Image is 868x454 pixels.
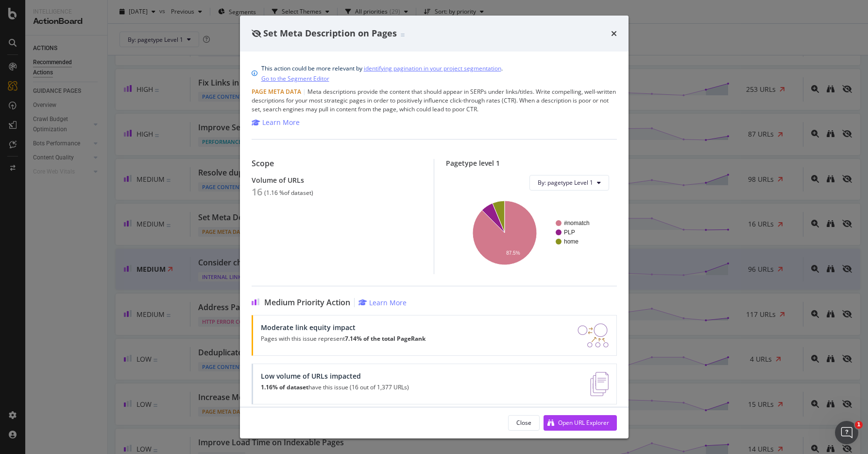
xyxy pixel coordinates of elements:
img: DDxVyA23.png [578,323,608,348]
p: have this issue (16 out of 1,377 URLs) [261,384,409,391]
div: modal [240,16,629,438]
div: Pagetype level 1 [446,159,617,167]
text: home [564,238,579,245]
strong: 7.14% of the total PageRank [345,334,425,343]
text: #nomatch [564,220,590,227]
span: Page Meta Data [252,87,301,96]
div: Low volume of URLs impacted [261,372,409,380]
iframe: Intercom live chat [835,421,858,444]
span: By: pagetype Level 1 [538,178,593,187]
p: Pages with this issue represent [261,335,425,342]
text: 87.5% [506,250,520,256]
button: By: pagetype Level 1 [529,175,609,191]
div: Moderate link equity impact [261,323,425,332]
a: Learn More [358,298,407,307]
div: Open URL Explorer [558,419,609,427]
div: Volume of URLs [252,176,422,184]
div: eye-slash [252,30,261,37]
div: Learn More [262,118,300,127]
div: times [611,27,617,40]
div: This action could be more relevant by . [261,63,503,84]
span: Set Meta Description on Pages [263,27,397,39]
div: Close [516,419,531,427]
button: Open URL Explorer [544,415,617,431]
span: Medium Priority Action [264,298,350,307]
div: Learn More [369,298,407,307]
strong: 1.16% of dataset [261,383,308,391]
div: Meta descriptions provide the content that should appear in SERPs under links/titles. Write compe... [252,87,617,114]
button: Close [508,415,540,431]
text: PLP [564,229,575,236]
img: Equal [401,34,405,36]
div: 16 [252,186,262,198]
a: identifying pagination in your project segmentation [364,63,501,73]
span: 1 [855,421,863,429]
div: info banner [252,63,617,84]
div: ( 1.16 % of dataset ) [264,190,313,196]
svg: A chart. [454,198,609,266]
a: Go to the Segment Editor [261,73,329,84]
a: Learn More [252,118,300,127]
div: Scope [252,159,422,168]
span: | [303,87,306,96]
img: e5DMFwAAAABJRU5ErkJggg== [590,372,608,396]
